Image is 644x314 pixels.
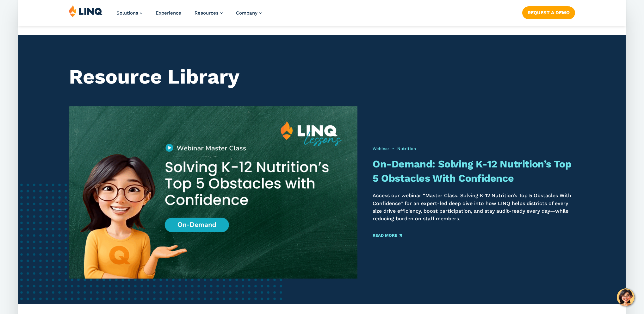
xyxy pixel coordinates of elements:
[195,10,219,16] span: Resources
[373,233,402,237] a: Read More
[116,10,138,16] span: Solutions
[195,10,223,16] a: Resources
[397,146,416,151] a: Nutrition
[156,10,181,16] a: Experience
[522,6,575,19] a: Request a Demo
[373,158,571,184] a: On-Demand: Solving K-12 Nutrition’s Top 5 Obstacles With Confidence
[373,146,389,151] a: Webinar
[522,5,575,19] nav: Button Navigation
[116,10,142,16] a: Solutions
[617,288,635,306] button: Hello, have a question? Let’s chat.
[373,146,575,152] div: •
[373,192,575,223] p: Access our webinar “Master Class: Solving K-12 Nutrition’s Top 5 Obstacles With Confidence” for a...
[236,10,262,16] a: Company
[116,5,262,26] nav: Primary Navigation
[236,10,257,16] span: Company
[69,5,102,17] img: LINQ | K‑12 Software
[69,65,575,89] h1: Resource Library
